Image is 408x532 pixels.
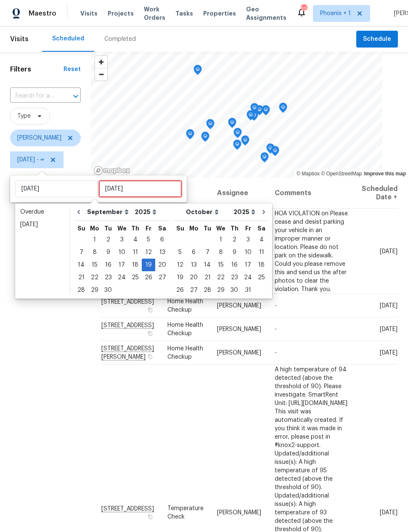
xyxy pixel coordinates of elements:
[142,272,155,283] div: 26
[241,135,249,148] div: Map marker
[176,225,184,231] abbr: Sunday
[95,68,107,80] button: Zoom out
[380,303,397,309] span: [DATE]
[129,259,142,271] div: Thu Sep 18 2025
[214,272,228,283] div: 22
[88,234,101,246] div: 1
[380,350,397,356] span: [DATE]
[158,225,166,231] abbr: Saturday
[129,271,142,284] div: Thu Sep 25 2025
[115,234,129,246] div: 3
[297,171,320,177] a: Mapbox
[201,246,214,259] div: Tue Oct 07 2025
[271,146,279,159] div: Map marker
[29,9,56,18] span: Maestro
[101,299,154,305] span: [STREET_ADDRESS]
[187,246,201,258] div: 6
[90,225,99,231] abbr: Monday
[74,284,88,296] div: Sun Sep 28 2025
[115,246,129,258] div: 10
[115,259,129,271] div: Wed Sep 17 2025
[129,246,142,258] div: 11
[99,180,182,197] input: Fri, Sep 18
[255,259,268,271] div: 18
[10,65,64,74] h1: Filters
[91,52,382,178] canvas: Map
[155,233,169,246] div: Sat Sep 06 2025
[230,225,238,231] abbr: Thursday
[241,284,255,296] div: Fri Oct 31 2025
[146,353,154,360] button: Copy Address
[241,272,255,283] div: 24
[17,112,31,120] span: Type
[74,272,88,283] div: 21
[20,208,65,216] div: Overdue
[214,233,228,246] div: Wed Oct 01 2025
[241,246,255,259] div: Fri Oct 10 2025
[132,206,159,218] select: Year
[268,178,355,209] th: Comments
[129,233,142,246] div: Thu Sep 04 2025
[155,271,169,284] div: Sat Sep 27 2025
[228,259,241,271] div: Thu Oct 16 2025
[155,234,169,246] div: 6
[201,272,214,283] div: 21
[167,346,203,360] span: Home Health Checkup
[95,56,107,68] button: Zoom in
[142,233,155,246] div: Fri Sep 05 2025
[101,259,115,271] div: 16
[363,34,391,45] span: Schedule
[142,234,155,246] div: 5
[175,11,193,16] span: Tasks
[101,246,115,259] div: Tue Sep 09 2025
[193,65,202,78] div: Map marker
[217,303,261,309] span: [PERSON_NAME]
[187,284,201,296] div: Mon Oct 27 2025
[108,9,134,18] span: Projects
[275,326,277,332] span: -
[246,5,286,22] span: Geo Assignments
[173,259,187,271] div: Sun Oct 12 2025
[88,246,101,259] div: Mon Sep 08 2025
[245,225,251,231] abbr: Friday
[201,271,214,284] div: Tue Oct 21 2025
[380,509,397,515] span: [DATE]
[129,272,142,283] div: 25
[255,233,268,246] div: Sat Oct 04 2025
[129,259,142,271] div: 18
[129,234,142,246] div: 4
[88,271,101,284] div: Mon Sep 22 2025
[117,225,127,231] abbr: Wednesday
[260,152,269,165] div: Map marker
[88,259,101,271] div: 15
[173,259,187,271] div: 12
[214,259,228,271] div: 15
[187,272,201,283] div: 20
[255,105,264,118] div: Map marker
[74,259,88,271] div: 14
[52,34,84,43] div: Scheduled
[144,5,165,22] span: Work Orders
[155,246,169,259] div: Sat Sep 13 2025
[146,306,154,314] button: Copy Address
[146,513,154,520] button: Copy Address
[74,284,88,296] div: 28
[187,259,201,271] div: 13
[257,225,265,231] abbr: Saturday
[88,259,101,271] div: Mon Sep 15 2025
[17,156,44,164] span: [DATE] - ∞
[146,225,151,231] abbr: Friday
[186,129,194,142] div: Map marker
[201,284,214,296] div: 28
[187,284,201,296] div: 27
[72,204,85,220] button: Go to previous month
[142,259,155,271] div: 19
[380,326,397,332] span: [DATE]
[241,234,255,246] div: 3
[189,225,199,231] abbr: Monday
[155,259,169,271] div: 20
[173,271,187,284] div: Sun Oct 19 2025
[320,9,351,18] span: Phoenix + 1
[380,248,397,254] span: [DATE]
[255,246,268,259] div: Sat Oct 11 2025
